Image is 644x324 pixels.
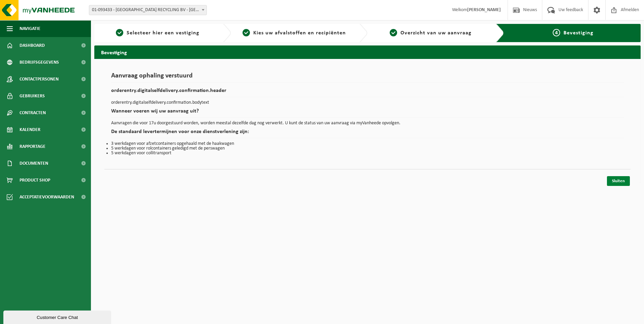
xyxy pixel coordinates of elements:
a: Sluiten [607,176,630,186]
span: 01-093433 - KEMPENAARS RECYCLING BV - ROOSENDAAL [89,5,207,15]
span: 01-093433 - KEMPENAARS RECYCLING BV - ROOSENDAAL [89,5,206,15]
span: 1 [116,29,123,36]
li: 5 werkdagen voor rolcontainers geledigd met de perswagen [111,146,624,151]
span: Dashboard [20,37,45,54]
span: 2 [243,29,250,36]
span: Contactpersonen [20,71,59,88]
span: 3 [390,29,397,36]
span: Rapportage [20,138,45,155]
h2: Wanneer voeren wij uw aanvraag uit? [111,108,624,118]
span: Navigatie [20,20,40,37]
li: 3 werkdagen voor afzetcontainers opgehaald met de haakwagen [111,141,624,146]
span: Bedrijfsgegevens [20,54,59,71]
p: Aanvragen die voor 17u doorgestuurd worden, worden meestal dezelfde dag nog verwerkt. U kunt de s... [111,121,624,126]
span: Acceptatievoorwaarden [20,189,74,205]
h2: De standaard levertermijnen voor onze dienstverlening zijn: [111,129,624,138]
li: 5 werkdagen voor collitransport [111,151,624,156]
strong: [PERSON_NAME] [467,7,501,12]
span: Product Shop [20,172,50,189]
span: Bevestiging [563,30,593,36]
span: 4 [553,29,560,36]
span: Overzicht van uw aanvraag [400,30,472,36]
h1: Aanvraag ophaling verstuurd [111,72,624,83]
a: 3Overzicht van uw aanvraag [371,29,491,37]
span: Selecteer hier een vestiging [127,30,199,36]
span: Gebruikers [20,88,45,104]
iframe: chat widget [3,309,112,324]
a: 1Selecteer hier een vestiging [98,29,218,37]
a: 2Kies uw afvalstoffen en recipiënten [234,29,354,37]
span: Kies uw afvalstoffen en recipiënten [253,30,346,36]
span: Contracten [20,104,46,121]
h2: Bevestiging [94,45,641,59]
span: Kalender [20,121,40,138]
h2: orderentry.digitalselfdelivery.confirmation.header [111,88,624,97]
span: Documenten [20,155,48,172]
p: orderentry.digitalselfdelivery.confirmation.bodytext [111,100,624,105]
